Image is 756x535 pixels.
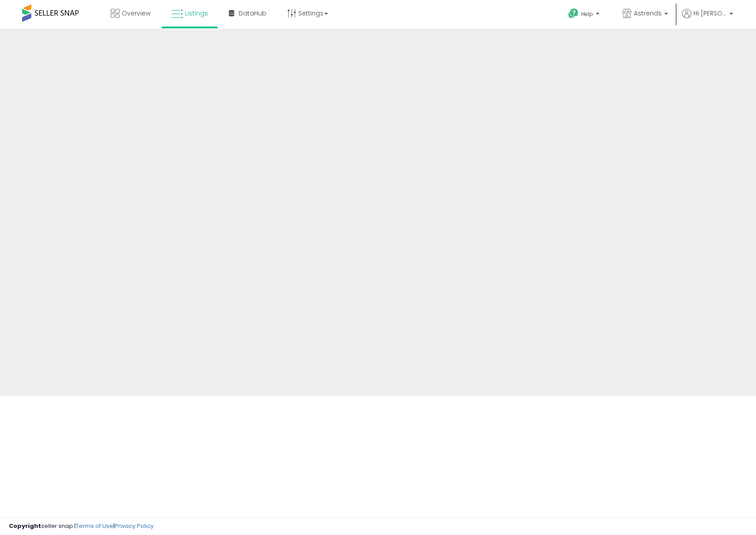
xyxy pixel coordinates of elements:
[682,9,733,29] a: Hi [PERSON_NAME]
[581,10,593,18] span: Help
[568,8,579,19] i: Get Help
[239,9,266,18] span: DataHub
[122,9,150,18] span: Overview
[185,9,208,18] span: Listings
[634,9,662,18] span: Astrends
[561,1,608,29] a: Help
[694,9,727,18] span: Hi [PERSON_NAME]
